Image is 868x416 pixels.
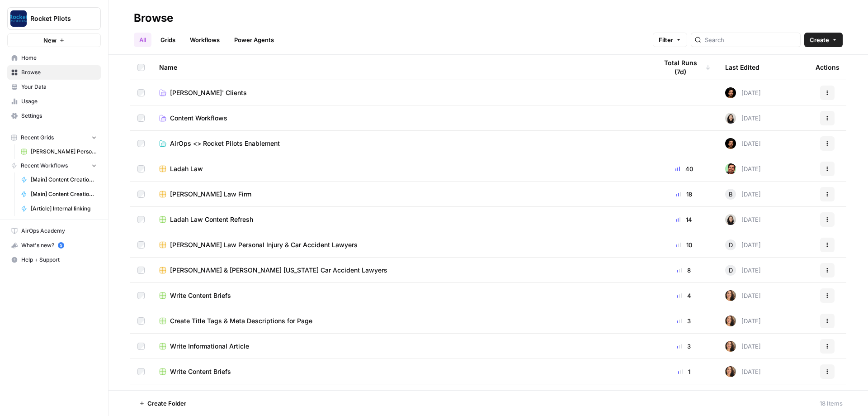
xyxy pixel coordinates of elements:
span: AirOps Academy [21,227,97,235]
a: Write Content Briefs [159,291,643,300]
div: 3 [657,316,711,325]
span: Home [21,54,97,62]
img: t5ef5oef8zpw1w4g2xghobes91mw [725,113,736,124]
div: 10 [657,240,711,249]
a: [Article] Internal linking [17,201,101,216]
a: Write Content Briefs [159,367,643,376]
span: Filter [659,35,673,44]
a: [PERSON_NAME]' Clients [159,88,643,97]
span: Write Informational Article [170,342,249,351]
div: Last Edited [725,55,759,80]
span: Create Folder [147,399,186,408]
div: 4 [657,291,711,300]
a: Usage [7,94,101,109]
button: Workspace: Rocket Pilots [7,7,101,30]
a: Browse [7,65,101,80]
span: [PERSON_NAME] Law Personal Injury & Car Accident Lawyers [170,240,358,249]
button: Recent Workflows [7,159,101,172]
span: Recent Workflows [21,162,68,170]
div: [DATE] [725,366,761,377]
span: AirOps <> Rocket Pilots Enablement [170,139,280,148]
a: Settings [7,109,101,123]
div: [DATE] [725,189,761,200]
img: s97njzuoxvuhx495axgpmnahud50 [725,290,736,301]
span: [Main] Content Creation Article [31,190,97,198]
a: [PERSON_NAME] & [PERSON_NAME] [US_STATE] Car Accident Lawyers [159,266,643,275]
button: Create [804,33,843,47]
a: AirOps <> Rocket Pilots Enablement [159,139,643,148]
div: Name [159,55,643,80]
a: Home [7,51,101,65]
a: Your Data [7,80,101,94]
img: s97njzuoxvuhx495axgpmnahud50 [725,366,736,377]
span: Ladah Law [170,164,203,173]
a: Create Title Tags & Meta Descriptions for Page [159,316,643,325]
span: D [729,266,733,275]
div: [DATE] [725,214,761,225]
div: 3 [657,342,711,351]
a: [PERSON_NAME] Law Personal Injury & Car Accident Lawyers [159,240,643,249]
div: [DATE] [725,163,761,174]
a: Content Workflows [159,114,643,123]
a: All [134,33,151,47]
button: Help + Support [7,253,101,267]
span: [Article] Internal linking [31,205,97,213]
text: 5 [60,243,62,248]
div: 18 [657,190,711,199]
div: What's new? [8,239,100,252]
span: Browse [21,68,97,77]
button: What's new? 5 [7,238,101,253]
span: Write Content Briefs [170,291,231,300]
span: Write Content Briefs [170,367,231,376]
span: [PERSON_NAME] Law Firm [170,190,251,199]
span: [PERSON_NAME]' Clients [170,88,247,97]
a: [Main] Content Creation Article [17,187,101,201]
button: Recent Grids [7,131,101,144]
div: Actions [816,55,840,80]
span: Usage [21,97,97,105]
button: New [7,33,101,47]
span: New [43,36,57,45]
div: 40 [657,164,711,173]
img: t5ef5oef8zpw1w4g2xghobes91mw [725,214,736,225]
img: s97njzuoxvuhx495axgpmnahud50 [725,316,736,326]
span: [PERSON_NAME] & [PERSON_NAME] [US_STATE] Car Accident Lawyers [170,266,387,275]
span: Rocket Pilots [30,14,85,23]
span: Help + Support [21,256,97,264]
button: Create Folder [134,396,192,411]
div: [DATE] [725,87,761,98]
span: B [729,190,733,199]
span: Create [810,35,829,44]
a: 5 [58,242,64,249]
span: Content Workflows [170,114,227,123]
span: Settings [21,112,97,120]
a: Ladah Law [159,164,643,173]
div: 18 Items [820,399,843,408]
a: [Main] Content Creation Brief [17,172,101,187]
div: Total Runs (7d) [657,55,711,80]
span: Ladah Law Content Refresh [170,215,253,224]
div: [DATE] [725,290,761,301]
a: Workflows [184,33,225,47]
span: [Main] Content Creation Brief [31,176,97,184]
span: Create Title Tags & Meta Descriptions for Page [170,316,312,325]
span: [PERSON_NAME] Personal Injury & Car Accident Lawyers - Content Refresh [31,148,97,156]
img: Rocket Pilots Logo [10,10,27,27]
a: Power Agents [229,33,279,47]
input: Search [705,35,797,44]
a: Grids [155,33,181,47]
div: 1 [657,367,711,376]
div: 14 [657,215,711,224]
button: Filter [653,33,687,47]
a: [PERSON_NAME] Law Firm [159,190,643,199]
div: [DATE] [725,265,761,276]
div: [DATE] [725,341,761,352]
div: 8 [657,266,711,275]
div: Browse [134,11,173,25]
img: d1tj6q4qn00rgj0pg6jtyq0i5owx [725,163,736,174]
span: Recent Grids [21,134,54,142]
div: [DATE] [725,113,761,124]
img: wt756mygx0n7rybn42vblmh42phm [725,87,736,98]
div: [DATE] [725,138,761,149]
div: [DATE] [725,239,761,250]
